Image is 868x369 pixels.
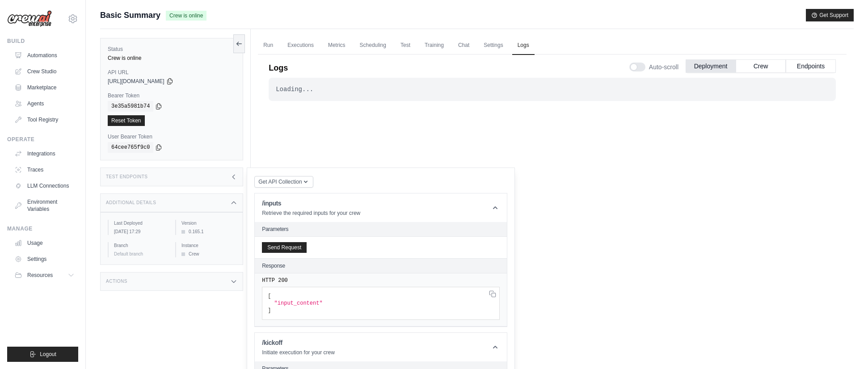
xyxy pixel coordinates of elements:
[7,38,78,45] div: Build
[7,225,78,232] div: Manage
[11,195,78,216] a: Environment Variables
[11,147,78,161] a: Integrations
[108,78,164,85] span: [URL][DOMAIN_NAME]
[108,101,153,112] code: 3e35a5981b74
[806,9,854,21] button: Get Support
[181,228,236,235] div: 0.165.1
[258,178,302,185] span: Get API Collection
[453,36,475,55] a: Chat
[395,36,416,55] a: Test
[7,347,78,362] button: Logout
[11,113,78,127] a: Tool Registry
[106,174,148,180] h3: Test Endpoints
[114,242,168,249] label: Branch
[736,59,786,73] button: Crew
[108,142,153,153] code: 64cee765f9c0
[108,92,236,99] label: Bearer Token
[254,176,313,188] button: Get API Collection
[108,69,236,76] label: API URL
[40,351,56,358] span: Logout
[11,80,78,95] a: Marketplace
[7,10,52,27] img: Logo
[11,96,78,111] a: Agents
[11,179,78,193] a: LLM Connections
[106,279,127,284] h3: Actions
[108,46,236,53] label: Status
[11,64,78,79] a: Crew Studio
[11,163,78,177] a: Traces
[262,210,360,217] p: Retrieve the required inputs for your crew
[108,55,236,62] div: Crew is online
[262,349,335,356] p: Initiate execution for your crew
[786,59,836,73] button: Endpoints
[262,199,360,208] h1: /inputs
[108,115,145,126] a: Reset Token
[11,268,78,282] button: Resources
[181,242,236,249] label: Instance
[108,133,236,140] label: User Bearer Token
[7,136,78,143] div: Operate
[686,59,736,73] button: Deployment
[11,48,78,63] a: Automations
[276,85,829,94] div: Loading...
[419,36,449,55] a: Training
[11,252,78,266] a: Settings
[262,242,307,253] button: Send Request
[354,36,392,55] a: Scheduling
[27,272,53,279] span: Resources
[100,9,160,21] span: Basic Summary
[258,36,278,55] a: Run
[106,200,156,205] h3: Additional Details
[268,293,271,299] span: [
[262,262,285,269] h2: Response
[114,252,143,256] span: Default branch
[262,277,500,284] pre: HTTP 200
[166,11,206,21] span: Crew is online
[512,36,535,55] a: Logs
[11,236,78,250] a: Usage
[262,338,335,347] h1: /kickoff
[269,62,288,74] p: Logs
[114,220,168,226] label: Last Deployed
[181,220,236,226] label: Version
[274,300,323,306] span: "input_content"
[181,251,236,257] div: Crew
[268,307,271,314] span: ]
[282,36,319,55] a: Executions
[649,63,678,71] span: Auto-scroll
[823,326,868,369] iframe: Chat Widget
[262,226,500,233] h2: Parameters
[114,229,140,234] time: August 22, 2025 at 17:29 PDT
[478,36,508,55] a: Settings
[323,36,351,55] a: Metrics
